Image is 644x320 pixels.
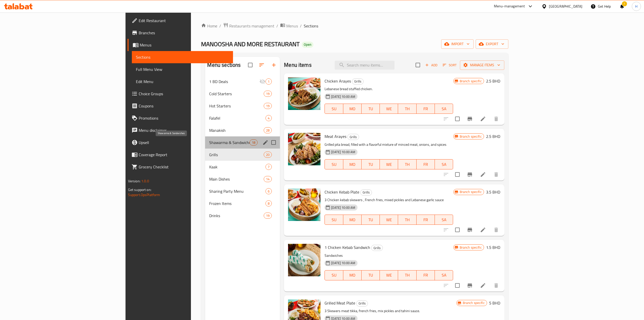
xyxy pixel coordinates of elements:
[325,86,453,92] p: Lebanese bread stuffed chicken.
[266,116,272,121] span: 4
[398,270,416,280] button: TH
[443,62,457,68] span: Sort
[494,3,525,9] div: Menu-management
[325,133,346,140] span: Meat Arayes
[382,216,396,223] span: WE
[205,112,280,124] div: Falafel4
[490,279,502,292] button: delete
[265,188,272,194] div: items
[209,176,264,182] span: Main Dishes
[304,23,318,29] span: Sections
[128,39,233,51] a: Menus
[360,189,372,196] div: Grills
[486,77,500,85] h6: 2.5 BHD
[128,88,233,100] a: Choice Groups
[264,127,272,133] div: items
[209,103,264,109] span: Hot Starters
[250,140,257,145] span: 18
[266,201,272,206] span: 8
[205,161,280,173] div: Kaak7
[380,270,398,280] button: WE
[362,215,380,225] button: TU
[435,270,453,280] button: SA
[458,189,484,194] span: Branch specific
[264,152,272,158] div: items
[205,149,280,161] div: Grills20
[329,261,357,265] span: [DATE] 10:00 AM
[264,128,272,133] span: 28
[362,104,380,114] button: TU
[417,215,435,225] button: FR
[435,104,453,114] button: SA
[452,114,463,124] span: Select to update
[205,210,280,222] div: Drinks19
[364,161,378,168] span: TU
[300,23,302,29] li: /
[329,150,357,154] span: [DATE] 10:00 AM
[136,54,229,60] span: Sections
[256,59,268,71] span: Sort sections
[266,189,272,194] span: 6
[327,105,341,113] span: SU
[205,185,280,197] div: Sharing Party Menu6
[262,139,269,146] button: edit
[437,271,451,279] span: SA
[128,124,233,136] a: Menu disclaimer
[347,134,359,140] div: Grills
[128,27,233,39] a: Branches
[209,152,264,158] span: Grills
[128,100,233,112] a: Coupons
[302,42,313,47] span: Open
[435,215,453,225] button: SA
[209,91,264,97] span: Cold Starters
[288,133,320,165] img: Meat Arayes
[327,161,341,168] span: SU
[380,104,398,114] button: WE
[364,271,378,279] span: TU
[458,245,484,250] span: Branch specific
[480,282,486,289] a: Edit menu item
[343,270,362,280] button: MO
[345,161,360,168] span: MO
[490,224,502,236] button: delete
[437,105,451,113] span: SA
[139,127,229,133] span: Menu disclaimer
[259,78,265,85] svg: Inactive section
[452,280,463,291] span: Select to update
[635,4,637,9] span: H
[325,308,456,314] p: 3 Skewers meat tikka, french fries, mix pickles and tahini sauce.
[128,191,160,198] a: Support.OpsPlatform
[265,200,272,206] div: items
[489,299,500,307] h6: 5 BHD
[441,39,474,49] button: import
[325,188,359,196] span: Chicken Kebab Plate
[424,62,438,68] span: Add
[209,213,264,219] span: Drinks
[452,169,463,180] span: Select to update
[325,244,370,251] span: 1 Chicken Kebab Sandwich
[419,161,433,168] span: FR
[352,78,363,84] span: Grills
[265,115,272,121] div: items
[356,300,368,306] span: Grills
[437,161,451,168] span: SA
[139,164,229,170] span: Grocery Checklist
[417,104,435,114] button: FR
[139,152,229,158] span: Coverage Report
[400,161,414,168] span: TH
[382,161,396,168] span: WE
[209,188,265,194] span: Sharing Party Menu
[128,112,233,124] a: Promotions
[400,271,414,279] span: TH
[209,127,264,133] div: Manakish
[417,159,435,169] button: FR
[284,61,312,69] h2: Menu items
[141,178,149,184] span: 1.0.0
[486,188,500,196] h6: 3.5 BHD
[364,105,378,113] span: TU
[325,299,355,307] span: Grilled Meat Plate
[345,271,360,279] span: MO
[325,141,453,148] p: Grilled pita bread, filled with a flavorful mixture of minced meat, onions, and spices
